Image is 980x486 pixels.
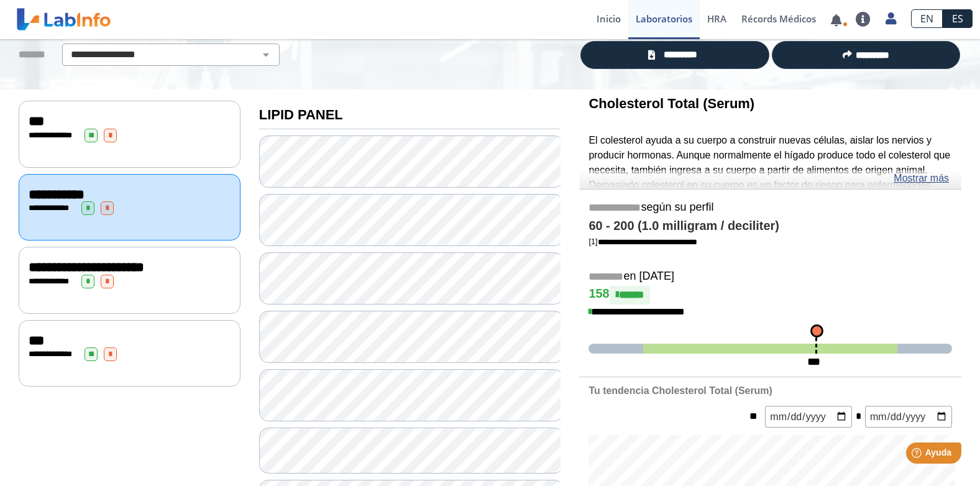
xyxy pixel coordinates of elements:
[588,286,952,305] h4: 158
[911,9,943,28] a: EN
[943,9,973,28] a: ES
[765,406,852,428] input: mm/dd/yyyy
[259,107,343,122] b: LIPID PANEL
[588,219,952,234] h4: 60 - 200 (1.0 milligram / deciliter)
[588,270,952,284] h5: en [DATE]
[588,385,772,396] b: Tu tendencia Cholesterol Total (Serum)
[869,438,966,472] iframe: Help widget launcher
[865,406,952,428] input: mm/dd/yyyy
[588,96,754,111] b: Cholesterol Total (Serum)
[588,133,952,267] p: El colesterol ayuda a su cuerpo a construir nuevas células, aislar los nervios y producir hormona...
[588,237,697,246] a: [1]
[707,12,726,25] span: HRA
[588,201,952,215] h5: según su perfil
[894,171,949,186] a: Mostrar más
